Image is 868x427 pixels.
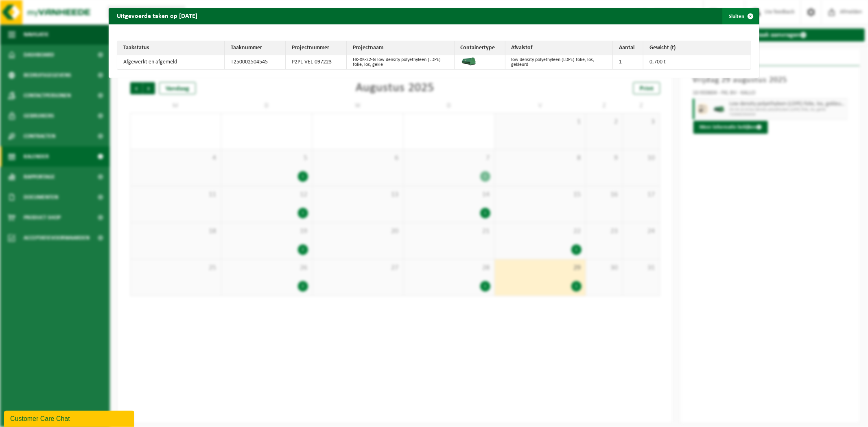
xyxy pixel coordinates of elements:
[4,409,136,427] iframe: chat widget
[286,55,347,69] td: P2PL-VEL-097223
[505,41,613,55] th: Afvalstof
[505,55,613,69] td: low density polyethyleen (LDPE) folie, los, gekleurd
[225,55,286,69] td: T250002504545
[455,41,505,55] th: Containertype
[347,55,454,69] td: HK-XK-22-G low density polyethyleen (LDPE) folie, los, gekle
[347,41,454,55] th: Projectnaam
[613,41,643,55] th: Aantal
[286,41,347,55] th: Projectnummer
[117,41,225,55] th: Taakstatus
[461,57,477,65] img: HK-XK-22-GN-00
[613,55,643,69] td: 1
[722,8,759,24] button: Sluiten
[643,41,751,55] th: Gewicht (t)
[109,8,206,24] h2: Uitgevoerde taken op [DATE]
[225,41,286,55] th: Taaknummer
[117,55,225,69] td: Afgewerkt en afgemeld
[643,55,751,69] td: 0,700 t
